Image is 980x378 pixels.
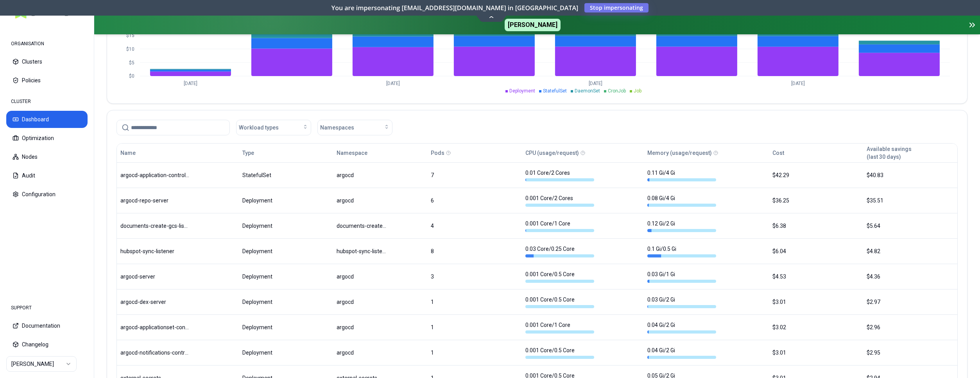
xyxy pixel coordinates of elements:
[647,296,716,308] div: 0.03 Gi / 2 Gi
[129,60,134,66] tspan: $5
[647,194,716,207] div: 0.08 Gi / 4 Gi
[120,298,189,306] div: argocd-dex-server
[647,220,716,232] div: 0.12 Gi / 2 Gi
[120,349,189,357] div: argocd-notifications-controller
[867,247,954,255] div: $4.82
[772,323,860,331] div: $3.02
[6,336,88,353] button: Changelog
[6,130,88,147] button: Optimization
[126,33,134,38] tspan: $15
[120,145,136,161] button: Name
[337,298,387,306] div: argocd
[431,171,518,179] div: 7
[867,145,912,161] button: Available savings(last 30 days)
[129,73,134,79] tspan: $0
[867,349,954,357] div: $2.95
[867,323,954,331] div: $2.96
[647,321,716,334] div: 0.04 Gi / 2 Gi
[431,222,518,230] div: 4
[431,273,518,280] div: 3
[543,88,567,94] span: StatefulSet
[6,53,88,70] button: Clusters
[242,222,330,230] div: Deployment
[317,120,392,135] button: Namespaces
[647,346,716,359] div: 0.04 Gi / 2 Gi
[772,247,860,255] div: $6.04
[772,298,860,306] div: $3.01
[647,245,716,257] div: 0.1 Gi / 0.5 Gi
[791,81,805,86] tspan: [DATE]
[772,197,860,204] div: $36.25
[647,270,716,283] div: 0.03 Gi / 1 Gi
[337,171,387,179] div: argocd
[525,296,594,308] div: 0.001 Core / 0.5 Core
[6,317,88,334] button: Documentation
[242,171,330,179] div: StatefulSet
[772,171,860,179] div: $42.29
[6,111,88,128] button: Dashboard
[525,270,594,283] div: 0.001 Core / 0.5 Core
[867,197,954,204] div: $35.51
[772,349,860,357] div: $3.01
[589,81,602,86] tspan: [DATE]
[634,88,641,94] span: Job
[525,169,594,181] div: 0.01 Core / 2 Cores
[525,321,594,334] div: 0.001 Core / 1 Core
[242,323,330,331] div: Deployment
[242,247,330,255] div: Deployment
[6,300,88,316] div: SUPPORT
[647,169,716,181] div: 0.11 Gi / 4 Gi
[242,349,330,357] div: Deployment
[236,120,311,135] button: Workload types
[431,247,518,255] div: 8
[525,220,594,232] div: 0.001 Core / 1 Core
[242,145,254,161] button: Type
[337,145,367,161] button: Namespace
[867,298,954,306] div: $2.97
[431,323,518,331] div: 1
[386,81,400,86] tspan: [DATE]
[120,273,189,280] div: argocd-server
[6,72,88,89] button: Policies
[772,145,784,161] button: Cost
[431,349,518,357] div: 1
[6,148,88,165] button: Nodes
[126,46,134,52] tspan: $10
[431,298,518,306] div: 1
[6,94,88,109] div: CLUSTER
[337,222,387,230] div: documents-create-gcs-listener
[239,124,279,131] span: Workload types
[6,36,88,51] div: ORGANISATION
[6,167,88,184] button: Audit
[337,349,387,357] div: argocd
[320,124,354,131] span: Namespaces
[525,245,594,257] div: 0.03 Core / 0.25 Core
[120,171,189,179] div: argocd-application-controller
[120,323,189,331] div: argocd-applicationset-controller
[525,145,579,161] button: CPU (usage/request)
[242,273,330,280] div: Deployment
[337,323,387,331] div: argocd
[337,273,387,280] div: argocd
[431,145,444,161] button: Pods
[184,81,197,86] tspan: [DATE]
[242,197,330,204] div: Deployment
[120,247,189,255] div: hubspot-sync-listener
[867,222,954,230] div: $5.64
[525,194,594,207] div: 0.001 Core / 2 Cores
[772,222,860,230] div: $6.38
[337,247,387,255] div: hubspot-sync-listener
[608,88,626,94] span: CronJob
[509,88,535,94] span: Deployment
[431,197,518,204] div: 6
[6,186,88,203] button: Configuration
[575,88,600,94] span: DaemonSet
[242,298,330,306] div: Deployment
[505,19,561,31] span: [PERSON_NAME]
[337,197,387,204] div: argocd
[867,273,954,280] div: $4.36
[120,222,189,230] div: documents-create-gcs-listener
[525,346,594,359] div: 0.001 Core / 0.5 Core
[867,171,954,179] div: $40.83
[647,145,712,161] button: Memory (usage/request)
